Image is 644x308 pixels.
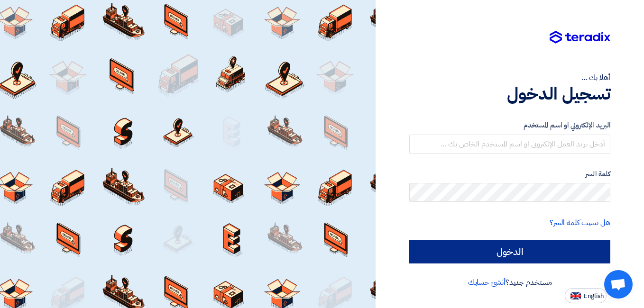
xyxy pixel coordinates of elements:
[409,72,610,83] div: أهلا بك ...
[584,293,604,299] span: English
[409,135,610,154] input: أدخل بريد العمل الإلكتروني او اسم المستخدم الخاص بك ...
[409,277,610,288] div: مستخدم جديد؟
[409,169,610,180] label: كلمة السر
[565,288,607,303] button: English
[570,292,581,299] img: en-US.png
[409,240,610,263] input: الدخول
[409,120,610,131] label: البريد الإلكتروني او اسم المستخدم
[409,83,610,104] h1: تسجيل الدخول
[550,217,610,228] a: هل نسيت كلمة السر؟
[468,277,506,288] a: أنشئ حسابك
[604,270,633,299] div: Open chat
[550,31,610,44] img: Teradix logo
